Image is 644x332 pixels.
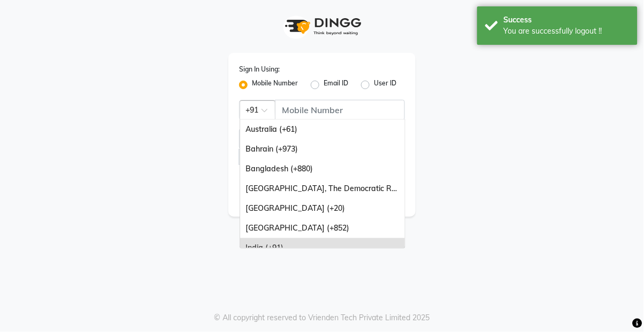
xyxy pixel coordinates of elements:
div: Australia (+61) [240,120,405,139]
div: You are successfully logout !! [504,26,630,37]
input: Username [275,100,405,120]
div: Success [504,14,630,26]
label: Sign In Using: [239,65,280,74]
label: User ID [374,78,396,91]
ng-dropdown-panel: Options list [240,119,405,248]
img: logo1.svg [279,11,365,42]
div: Bangladesh (+880) [240,159,405,179]
div: [GEOGRAPHIC_DATA], The Democratic Republic Of The (+243) [240,179,405,199]
input: Username [239,129,381,149]
label: Mobile Number [252,78,298,91]
div: [GEOGRAPHIC_DATA] (+20) [240,199,405,218]
div: [GEOGRAPHIC_DATA] (+852) [240,218,405,238]
div: India (+91) [240,238,405,258]
label: Email ID [324,78,348,91]
div: Bahrain (+973) [240,139,405,159]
